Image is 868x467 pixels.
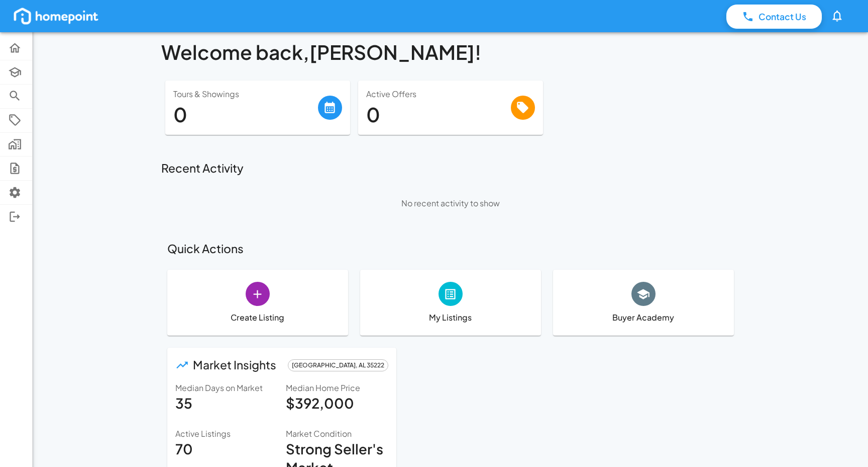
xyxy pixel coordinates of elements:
span: [GEOGRAPHIC_DATA], AL 35222 [288,361,388,370]
h4: 0 [173,103,318,127]
p: Median Home Price [286,382,388,394]
p: No recent activity to show [161,186,740,221]
h4: Welcome back, [PERSON_NAME] ! [161,40,740,64]
h5: $392,000 [286,394,388,413]
h6: Quick Actions [167,240,734,258]
p: My Listings [429,312,472,324]
p: Active Listings [175,428,278,440]
h5: 70 [175,440,278,458]
img: homepoint_logo_white.png [12,6,100,26]
h6: Market Insights [193,356,276,374]
p: Tours & Showings [173,89,318,100]
p: Median Days on Market [175,382,278,394]
h5: 35 [175,394,278,413]
p: Contact Us [758,10,806,23]
p: Buyer Academy [612,312,674,324]
h6: Recent Activity [161,159,740,178]
p: Market Condition [286,428,388,440]
h4: 0 [366,103,511,127]
p: Active Offers [366,89,511,100]
p: Create Listing [231,312,284,324]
